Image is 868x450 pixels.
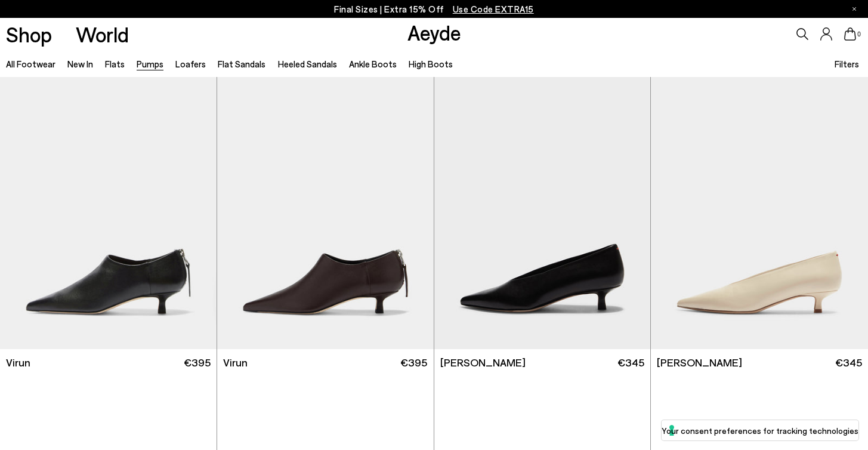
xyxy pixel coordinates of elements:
[856,31,862,38] span: 0
[662,424,858,437] label: Your consent preferences for tracking technologies
[617,355,644,370] span: €345
[217,349,434,376] a: Virun €395
[835,355,862,370] span: €345
[651,349,868,376] a: [PERSON_NAME] €345
[217,77,434,349] img: Virun Pointed Sock Boots
[835,58,859,69] span: Filters
[223,355,248,370] span: Virun
[844,27,856,41] a: 0
[137,58,163,69] a: Pumps
[434,77,651,349] img: Clara Pointed-Toe Pumps
[434,349,651,376] a: [PERSON_NAME] €345
[334,2,534,17] p: Final Sizes | Extra 15% Off
[349,58,397,69] a: Ankle Boots
[67,58,93,69] a: New In
[409,58,453,69] a: High Boots
[6,24,52,45] a: Shop
[175,58,206,69] a: Loafers
[440,355,526,370] span: [PERSON_NAME]
[218,58,265,69] a: Flat Sandals
[651,77,868,349] img: Clara Pointed-Toe Pumps
[105,58,125,69] a: Flats
[278,58,337,69] a: Heeled Sandals
[453,4,534,14] span: Navigate to /collections/ss25-final-sizes
[657,355,742,370] span: [PERSON_NAME]
[76,24,129,45] a: World
[6,58,55,69] a: All Footwear
[407,20,461,45] a: Aeyde
[184,355,211,370] span: €395
[662,420,858,440] button: Your consent preferences for tracking technologies
[6,355,30,370] span: Virun
[400,355,427,370] span: €395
